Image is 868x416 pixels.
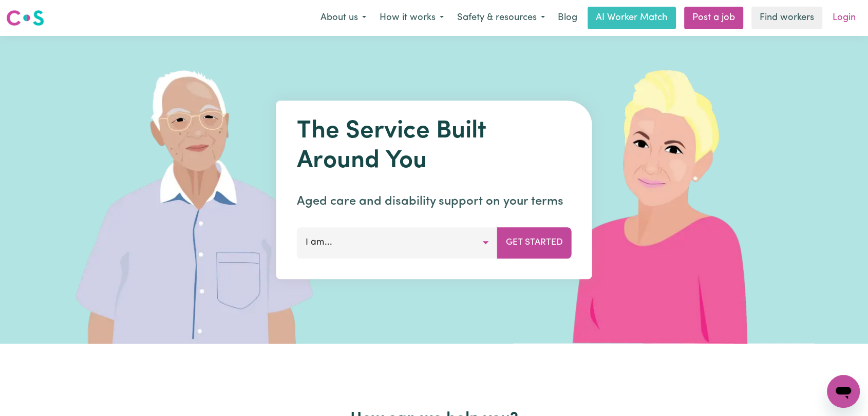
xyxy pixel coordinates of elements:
button: About us [314,7,373,29]
img: Careseekers logo [6,9,44,27]
a: Find workers [751,7,822,29]
a: Blog [552,7,583,29]
button: How it works [373,7,450,29]
iframe: Button to launch messaging window [827,375,860,408]
p: Aged care and disability support on your terms [297,192,572,211]
a: Login [826,7,862,29]
button: Safety & resources [450,7,552,29]
a: Post a job [684,7,743,29]
h1: The Service Built Around You [297,117,572,176]
a: AI Worker Match [588,7,676,29]
a: Careseekers logo [6,6,44,30]
button: Get Started [497,227,572,258]
button: I am... [297,227,498,258]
